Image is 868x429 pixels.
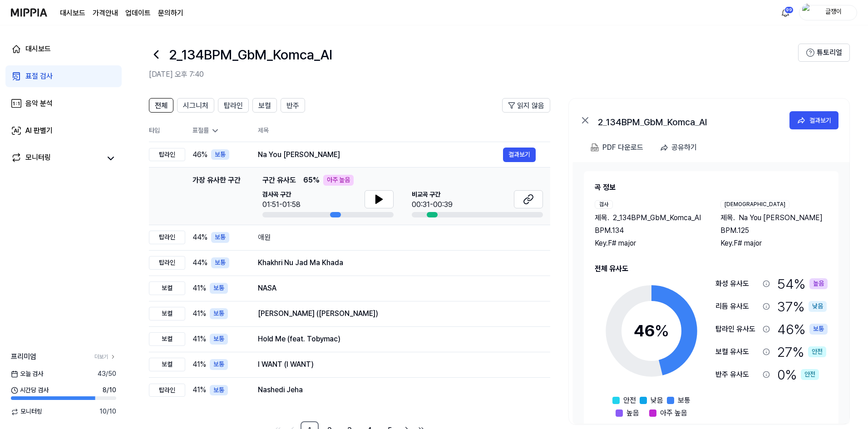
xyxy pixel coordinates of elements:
div: [PERSON_NAME] ([PERSON_NAME]) [258,308,536,319]
div: 탑라인 [149,384,185,397]
div: 보컬 [149,358,185,371]
h2: 전체 유사도 [595,263,828,274]
div: PDF 다운로드 [602,142,643,153]
a: 모니터링 [11,152,102,165]
div: Nashedi Jeha [258,385,536,395]
a: 대시보드 [60,8,85,19]
a: 결과보기 [503,148,536,162]
div: 리듬 유사도 [715,301,759,312]
div: 보컬 [149,307,185,321]
div: 안전 [808,346,826,357]
button: 전체 [149,98,173,113]
div: 탑라인 [149,256,185,270]
span: 모니터링 [11,407,42,416]
span: 44 % [192,232,207,243]
div: 27 % [777,342,826,361]
button: 보컬 [252,98,277,113]
div: 탑라인 유사도 [715,324,759,335]
div: [DEMOGRAPHIC_DATA] [720,200,789,209]
div: 00:31-00:39 [412,199,453,210]
div: Na You [PERSON_NAME] [258,149,503,160]
th: 제목 [258,120,550,142]
button: PDF 다운로드 [589,138,645,157]
a: 업데이트 [125,8,151,19]
div: 보컬 [149,332,185,346]
div: 보통 [210,359,228,370]
span: 제목 . [595,212,609,223]
span: Na You [PERSON_NAME] [739,212,823,223]
span: 안전 [623,395,636,406]
span: 41 % [192,359,206,370]
div: 보통 [211,257,229,268]
div: 애원 [258,232,536,243]
span: 읽지 않음 [517,100,544,111]
span: 41 % [192,334,206,345]
button: 결과보기 [789,111,838,129]
div: 37 % [777,297,827,316]
th: 타입 [149,120,185,142]
button: 시그니처 [177,98,214,113]
span: 보컬 [258,100,271,111]
a: 표절 검사 [5,65,122,87]
div: 보통 [211,232,229,243]
span: 비교곡 구간 [412,190,453,199]
span: 오늘 검사 [11,370,43,379]
div: 보통 [210,334,228,345]
span: 높음 [626,408,639,419]
div: AI 판별기 [25,125,53,136]
button: 읽지 않음 [502,98,550,113]
div: 01:51-01:58 [262,199,301,210]
div: 표절 검사 [25,71,53,82]
span: 시그니처 [183,100,208,111]
span: 시간당 검사 [11,386,49,395]
div: 대시보드 [25,44,51,54]
div: 46 [634,319,669,343]
div: 보통 [210,308,228,319]
div: 모니터링 [25,152,51,165]
a: 곡 정보검사제목.2_134BPM_GbM_Komca_AIBPM.134Key.F# major[DEMOGRAPHIC_DATA]제목.Na You [PERSON_NAME]BPM.125... [573,162,849,424]
div: 보컬 [149,281,185,295]
div: 반주 유사도 [715,369,759,380]
div: 안전 [801,369,819,380]
div: Key. F# major [595,238,702,249]
button: 공유하기 [656,138,704,157]
img: PDF Download [591,143,599,152]
div: 0 % [777,365,819,384]
div: 결과보기 [809,115,831,125]
span: 41 % [192,385,206,395]
div: 탑라인 [149,148,185,162]
div: 보통 [809,324,828,335]
div: 공유하기 [671,142,697,153]
div: BPM. 125 [720,225,828,236]
a: 음악 분석 [5,93,122,114]
a: 더보기 [94,353,116,361]
h2: [DATE] 오후 7:40 [149,69,798,80]
button: 가격안내 [93,8,118,19]
span: 보통 [678,395,690,406]
div: 보통 [210,283,228,294]
div: 낮음 [809,301,827,312]
span: 프리미엄 [11,351,36,362]
span: 43 / 50 [98,370,116,379]
h2: 곡 정보 [595,182,828,193]
div: Key. F# major [720,238,828,249]
button: 반주 [281,98,305,113]
button: profile글쟁이 [799,5,857,20]
img: profile [802,4,813,22]
span: 반주 [286,100,299,111]
div: 탑라인 [149,231,185,244]
span: 구간 유사도 [262,175,296,186]
span: 46 % [192,149,207,160]
div: 검사 [595,200,613,209]
div: 46 % [777,320,828,339]
div: 보컬 유사도 [715,346,759,357]
div: 높음 [809,278,828,289]
a: 문의하기 [158,8,183,19]
span: 아주 높음 [660,408,687,419]
div: 2_134BPM_GbM_Komca_AI [598,115,779,126]
span: 10 / 10 [99,407,116,416]
div: 글쟁이 [816,7,851,17]
div: 음악 분석 [25,98,53,109]
button: 탑라인 [218,98,249,113]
